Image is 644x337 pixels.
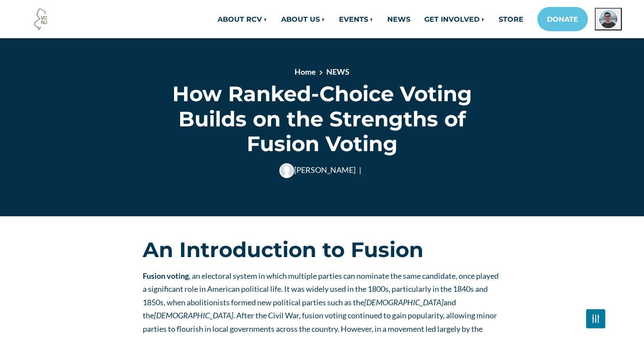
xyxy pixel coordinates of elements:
[143,7,622,31] nav: Main navigation
[364,297,443,307] em: [DEMOGRAPHIC_DATA]
[380,10,417,28] a: NEWS
[279,163,294,178] img: Luisa Amenta
[143,81,502,156] h1: How Ranked-Choice Voting Builds on the Strengths of Fusion Voting
[595,8,622,30] button: Open profile menu for Jack Cunningham
[417,10,492,28] a: GET INVOLVED
[332,10,380,28] a: EVENTS
[143,271,189,281] strong: Fusion voting
[154,311,233,320] em: [DEMOGRAPHIC_DATA]
[143,163,502,178] div: [PERSON_NAME]
[592,317,599,320] img: Fader
[295,67,316,76] a: Home
[211,10,274,28] a: ABOUT RCV
[492,10,530,28] a: STORE
[537,7,588,31] a: DONATE
[326,67,349,76] a: NEWS
[143,237,423,262] strong: An Introduction to Fusion
[174,66,470,81] nav: breadcrumb
[598,9,618,29] img: Jack Cunningham
[29,7,53,31] img: Voter Choice NJ
[274,10,332,28] a: ABOUT US
[359,165,361,175] span: |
